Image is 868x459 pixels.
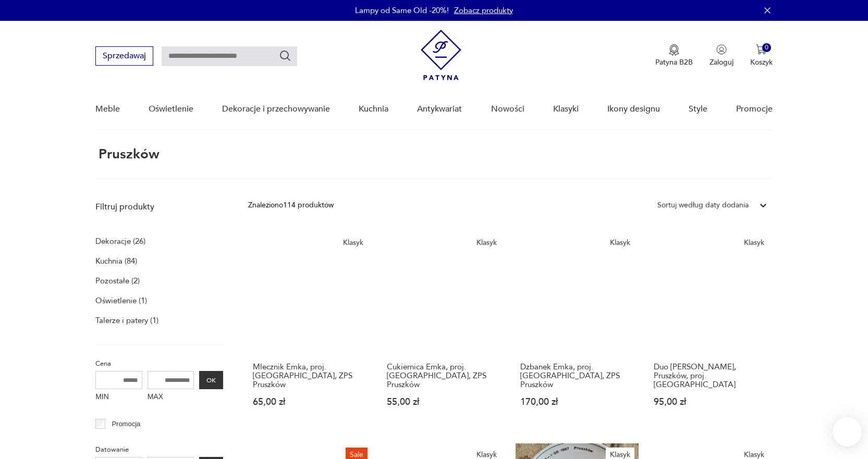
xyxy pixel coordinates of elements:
p: Filtruj produkty [95,201,223,213]
div: Znaleziono 114 produktów [248,200,334,211]
p: 95,00 zł [654,398,767,406]
a: Antykwariat [417,89,462,129]
p: Patyna B2B [655,57,693,67]
p: Lampy od Same Old -20%! [355,5,449,16]
a: Promocje [736,89,773,129]
p: 55,00 zł [387,398,500,406]
p: Cena [95,358,223,369]
a: KlasykDzbanek Emka, proj. Gołajewska, ZPS PruszkówDzbanek Emka, proj. [GEOGRAPHIC_DATA], ZPS Prus... [516,231,639,427]
a: Talerze i patery (1) [95,313,158,328]
div: Sortuj według daty dodania [657,200,749,211]
div: 0 [762,43,771,52]
a: Zobacz produkty [454,5,513,16]
a: KlasykDuo Emka, Pruszków, proj. GołajewskaDuo [PERSON_NAME], Pruszków, proj. [GEOGRAPHIC_DATA]95,... [649,231,772,427]
a: Sprzedawaj [95,53,153,60]
a: Oświetlenie [149,89,193,129]
button: OK [199,371,223,389]
h3: Duo [PERSON_NAME], Pruszków, proj. [GEOGRAPHIC_DATA] [654,363,767,389]
a: Ikony designu [607,89,660,129]
a: Ikona medaluPatyna B2B [655,44,693,67]
a: KlasykCukiernica Emka, proj. Gołajewska, ZPS PruszkówCukiernica Emka, proj. [GEOGRAPHIC_DATA], ZP... [382,231,505,427]
button: 0Koszyk [750,44,773,67]
a: Kuchnia (84) [95,254,137,268]
a: Pozostałe (2) [95,274,140,288]
a: Meble [95,89,120,129]
p: 65,00 zł [253,398,366,406]
p: Datowanie [95,444,223,455]
img: Ikonka użytkownika [716,44,727,55]
button: Patyna B2B [655,44,693,67]
button: Sprzedawaj [95,46,153,66]
label: MAX [148,389,194,406]
h1: Pruszków [95,147,160,162]
img: Ikona koszyka [756,44,766,55]
a: Dekoracje i przechowywanie [222,89,330,129]
a: Style [689,89,707,129]
h3: Dzbanek Emka, proj. [GEOGRAPHIC_DATA], ZPS Pruszków [520,363,634,389]
a: Nowości [491,89,524,129]
p: Zaloguj [710,57,733,67]
p: Koszyk [750,57,773,67]
img: Ikona medalu [669,44,679,56]
button: Szukaj [279,49,291,62]
a: Klasyki [553,89,579,129]
a: Oświetlenie (1) [95,293,147,308]
h3: Mlecznik Emka, proj. [GEOGRAPHIC_DATA], ZPS Pruszków [253,363,366,389]
label: MIN [95,389,142,406]
p: Promocja [112,418,140,430]
a: KlasykMlecznik Emka, proj. Gołajewska, ZPS PruszkówMlecznik Emka, proj. [GEOGRAPHIC_DATA], ZPS Pr... [248,231,371,427]
iframe: Smartsupp widget button [833,417,862,446]
button: Zaloguj [710,44,733,67]
h3: Cukiernica Emka, proj. [GEOGRAPHIC_DATA], ZPS Pruszków [387,363,500,389]
a: Dekoracje (26) [95,234,145,249]
a: Kuchnia [359,89,388,129]
img: Patyna - sklep z meblami i dekoracjami vintage [421,30,461,80]
p: 170,00 zł [520,398,634,406]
